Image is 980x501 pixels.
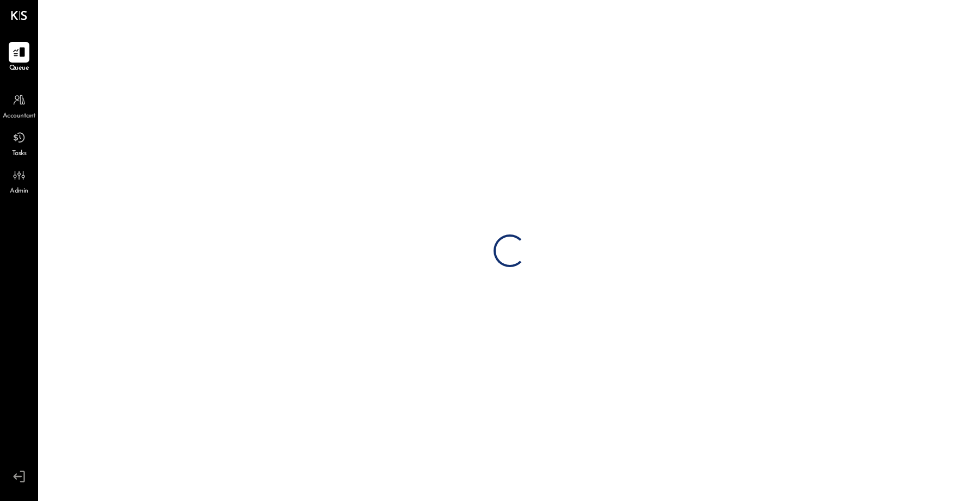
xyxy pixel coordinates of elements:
span: Accountant [3,112,36,121]
span: Queue [9,64,29,73]
a: Admin [1,165,38,196]
a: Tasks [1,127,38,159]
span: Tasks [12,149,27,159]
a: Queue [1,42,38,73]
a: Accountant [1,90,38,121]
span: Admin [10,187,28,196]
